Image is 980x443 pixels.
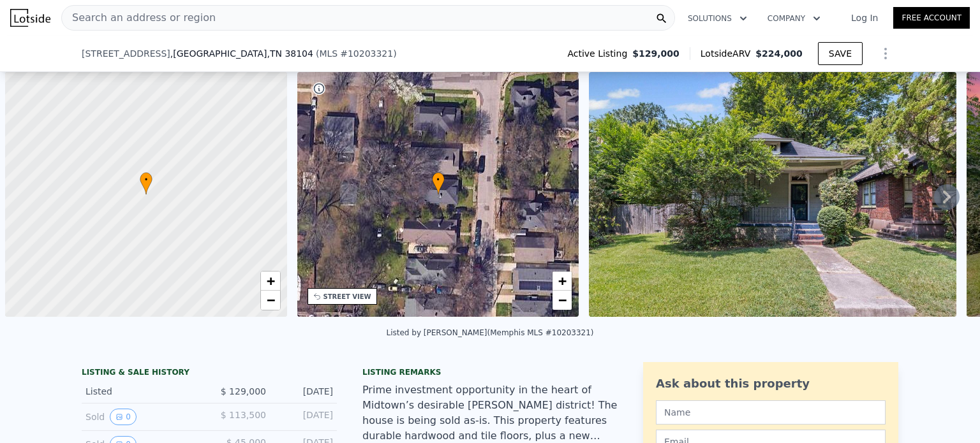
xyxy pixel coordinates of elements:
[170,47,313,60] span: , [GEOGRAPHIC_DATA]
[319,48,338,59] span: MLS
[558,273,567,289] span: +
[656,400,886,425] input: Name
[261,291,280,310] a: Zoom out
[82,367,337,380] div: LISTING & SALE HISTORY
[755,48,803,59] span: $224,000
[267,48,313,59] span: , TN 38104
[323,292,371,301] div: STREET VIEW
[362,367,618,377] div: Listing remarks
[276,409,333,425] div: [DATE]
[140,172,152,194] div: •
[757,7,831,30] button: Company
[701,47,755,60] span: Lotside ARV
[567,47,632,60] span: Active Listing
[10,9,50,27] img: Lotside
[266,292,274,308] span: −
[62,10,216,25] span: Search an address or region
[432,172,445,194] div: •
[140,174,152,185] span: •
[589,72,956,317] img: Sale: 167431119 Parcel: 86023567
[85,385,199,398] div: Listed
[656,375,886,393] div: Ask about this property
[82,47,170,60] span: [STREET_ADDRESS]
[632,47,679,60] span: $129,000
[266,273,274,289] span: +
[276,385,333,398] div: [DATE]
[678,7,757,30] button: Solutions
[110,409,137,425] button: View historical data
[316,47,397,60] div: ( )
[558,292,567,308] span: −
[221,410,266,420] span: $ 113,500
[553,272,572,291] a: Zoom in
[85,409,199,425] div: Sold
[221,386,266,396] span: $ 129,000
[893,7,970,29] a: Free Account
[261,272,280,291] a: Zoom in
[873,41,898,66] button: Show Options
[432,174,445,185] span: •
[836,11,893,24] a: Log In
[340,48,393,59] span: # 10203321
[386,328,593,337] div: Listed by [PERSON_NAME] (Memphis MLS #10203321)
[553,291,572,310] a: Zoom out
[818,42,863,65] button: SAVE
